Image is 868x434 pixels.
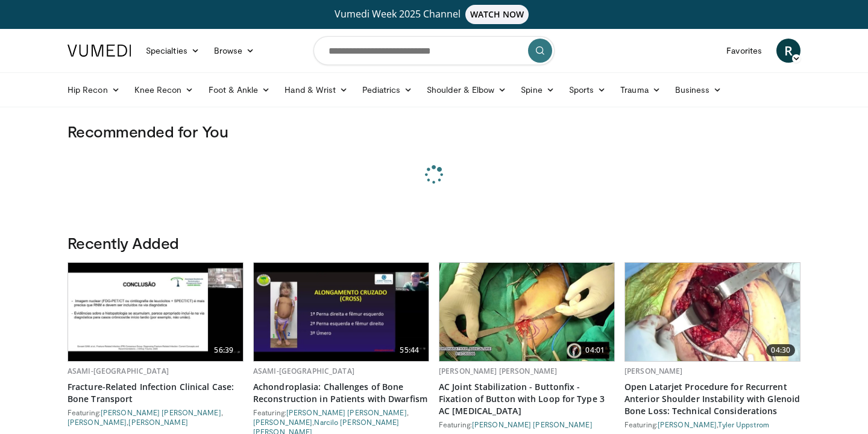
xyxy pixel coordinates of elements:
a: [PERSON_NAME] [253,418,312,426]
a: Specialties [139,39,207,63]
h3: Recently Added [68,233,800,253]
h3: Recommended for You [68,122,800,141]
img: 7827b68c-edda-4073-a757-b2e2fb0a5246.620x360_q85_upscale.jpg [68,263,243,361]
a: Knee Recon [127,78,201,102]
a: ASAMI-[GEOGRAPHIC_DATA] [68,366,169,376]
a: Hand & Wrist [277,78,355,102]
span: 55:44 [395,344,424,356]
a: 55:44 [254,263,429,361]
a: Vumedi Week 2025 ChannelWATCH NOW [69,5,799,24]
div: Featuring: [439,420,615,429]
img: 2b2da37e-a9b6-423e-b87e-b89ec568d167.620x360_q85_upscale.jpg [625,263,800,361]
span: 04:30 [766,344,795,356]
a: [PERSON_NAME] [PERSON_NAME] [439,366,557,376]
a: Fracture-Related Infection Clinical Case: Bone Transport [68,381,244,405]
img: c2f644dc-a967-485d-903d-283ce6bc3929.620x360_q85_upscale.jpg [439,263,614,361]
span: WATCH NOW [465,5,529,24]
a: Open Latarjet Procedure for Recurrent Anterior Shoulder Instability with Glenoid Bone Loss: Techn... [624,381,800,417]
a: [PERSON_NAME] [68,418,127,426]
a: Spine [514,78,561,102]
a: [PERSON_NAME] [658,420,717,429]
a: Hip Recon [60,78,127,102]
span: 56:39 [209,344,238,356]
img: 4f2bc282-22c3-41e7-a3f0-d3b33e5d5e41.620x360_q85_upscale.jpg [254,263,429,361]
a: AC Joint Stabilization - Buttonfix - Fixation of Button with Loop for Type 3 AC [MEDICAL_DATA] [439,381,615,417]
a: [PERSON_NAME] [PERSON_NAME] [101,408,221,417]
a: 04:30 [625,263,800,361]
a: R [776,39,800,63]
input: Search topics, interventions [313,36,555,65]
a: Shoulder & Elbow [420,78,514,102]
a: Favorites [719,39,769,63]
a: Trauma [613,78,668,102]
div: Featuring: , [624,420,800,429]
a: [PERSON_NAME] [PERSON_NAME] [286,408,407,417]
a: ASAMI-[GEOGRAPHIC_DATA] [253,366,354,376]
a: Tyler Uppstrom [718,420,769,429]
a: [PERSON_NAME] [624,366,683,376]
a: Pediatrics [355,78,420,102]
a: [PERSON_NAME] [PERSON_NAME] [472,420,593,429]
a: Achondroplasia: Challenges of Bone Reconstruction in Patients with Dwarfism [253,381,429,405]
span: 04:01 [580,344,609,356]
div: Featuring: , , [68,407,244,427]
a: 56:39 [68,263,243,361]
a: Business [668,78,729,102]
a: 04:01 [439,263,614,361]
a: Browse [207,39,262,63]
a: Foot & Ankle [201,78,278,102]
a: Sports [562,78,614,102]
a: [PERSON_NAME] [128,418,187,426]
img: VuMedi Logo [68,45,131,57]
